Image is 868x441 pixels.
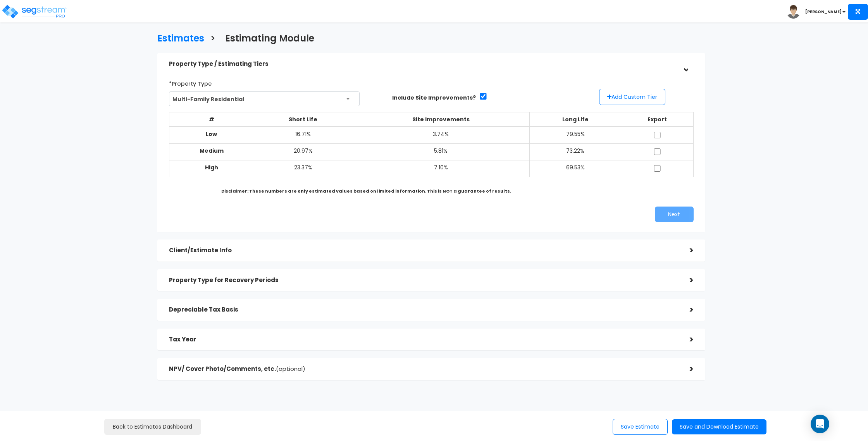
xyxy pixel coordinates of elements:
b: [PERSON_NAME] [805,9,842,15]
td: 23.37% [254,160,352,177]
h5: Depreciable Tax Basis [169,307,678,313]
a: Back to Estimates Dashboard [104,419,201,435]
h5: Client/Estimate Info [169,247,678,254]
h5: NPV/ Cover Photo/Comments, etc. [169,366,678,372]
span: Multi-Family Residential [169,91,360,106]
th: Site Improvements [352,112,529,127]
div: > [678,304,694,316]
h5: Property Type for Recovery Periods [169,277,678,284]
td: 20.97% [254,143,352,160]
td: 79.55% [530,127,621,144]
a: Estimates [152,26,204,49]
span: Multi-Family Residential [169,92,359,107]
h5: Property Type / Estimating Tiers [169,61,678,67]
div: Open Intercom Messenger [811,415,829,433]
h3: > [210,33,215,45]
th: Long Life [530,112,621,127]
button: Save Estimate [613,419,668,435]
button: Save and Download Estimate [672,419,766,434]
th: Export [621,112,693,127]
span: (optional) [276,365,305,373]
td: 7.10% [352,160,529,177]
label: Include Site Improvements? [392,94,476,102]
button: Add Custom Tier [599,89,665,105]
th: Short Life [254,112,352,127]
h5: Tax Year [169,336,678,343]
div: > [678,363,694,375]
img: avatar.png [787,5,800,19]
div: > [678,245,694,257]
a: Estimating Module [219,26,314,49]
div: > [680,57,692,72]
td: 5.81% [352,143,529,160]
img: logo_pro_r.png [1,4,67,19]
h3: Estimates [157,33,204,45]
b: Medium [200,147,224,155]
td: 69.53% [530,160,621,177]
b: High [205,164,218,171]
div: > [678,334,694,346]
label: *Property Type [169,77,212,88]
b: Low [206,130,217,138]
b: Disclaimer: These numbers are only estimated values based on limited information. This is NOT a g... [221,188,511,194]
td: 73.22% [530,143,621,160]
td: 16.71% [254,127,352,144]
h3: Estimating Module [225,33,314,45]
td: 3.74% [352,127,529,144]
th: # [169,112,254,127]
div: > [678,274,694,286]
button: Next [655,207,694,222]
